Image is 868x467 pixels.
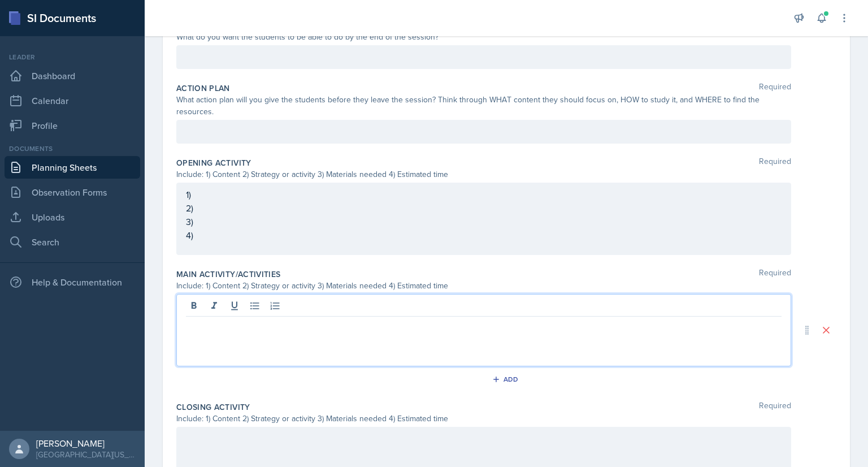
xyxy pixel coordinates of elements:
div: What do you want the students to be able to do by the end of the session? [176,31,791,43]
a: Planning Sheets [5,156,140,179]
div: [GEOGRAPHIC_DATA][US_STATE] in [GEOGRAPHIC_DATA] [36,449,136,460]
a: Dashboard [5,64,140,87]
p: 4) [186,228,782,242]
label: Main Activity/Activities [176,269,280,280]
p: 3) [186,215,782,228]
span: Required [759,401,791,413]
div: Leader [5,52,140,62]
div: [PERSON_NAME] [36,438,136,449]
p: 1) [186,188,782,201]
div: Add [494,375,519,384]
label: Opening Activity [176,157,251,168]
span: Required [759,157,791,168]
div: Include: 1) Content 2) Strategy or activity 3) Materials needed 4) Estimated time [176,280,791,292]
button: Add [488,371,525,388]
label: Closing Activity [176,401,250,413]
span: Required [759,83,791,94]
a: Calendar [5,89,140,112]
div: What action plan will you give the students before they leave the session? Think through WHAT con... [176,94,791,118]
div: Include: 1) Content 2) Strategy or activity 3) Materials needed 4) Estimated time [176,168,791,180]
a: Search [5,231,140,253]
a: Observation Forms [5,181,140,204]
a: Uploads [5,206,140,228]
label: Action Plan [176,83,230,94]
a: Profile [5,114,140,137]
div: Include: 1) Content 2) Strategy or activity 3) Materials needed 4) Estimated time [176,413,791,425]
div: Documents [5,144,140,154]
div: Help & Documentation [5,271,140,293]
span: Required [759,269,791,280]
p: 2) [186,201,782,215]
